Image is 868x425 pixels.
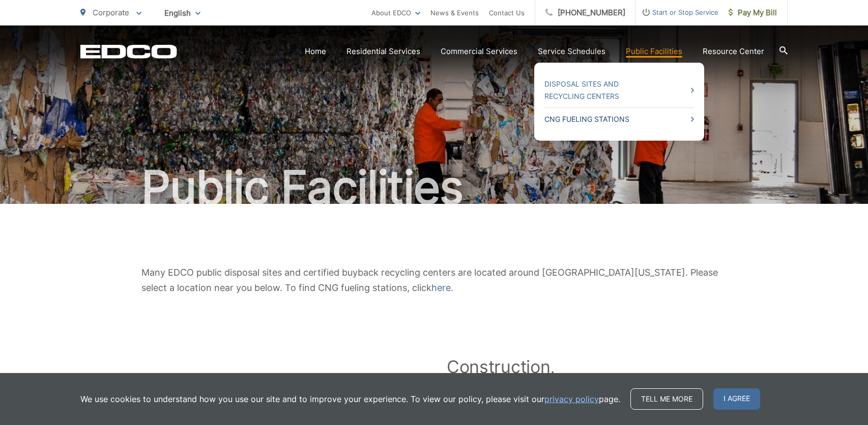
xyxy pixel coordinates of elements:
a: here [431,280,451,296]
p: We use cookies to understand how you use our site and to improve your experience. To view our pol... [80,393,620,405]
a: Commercial Services [441,45,517,58]
span: English [157,4,208,22]
span: Corporate [93,8,129,17]
a: EDCD logo. Return to the homepage. [80,44,177,59]
span: Pay My Bill [729,7,777,19]
a: About EDCO [371,7,420,19]
a: Tell me more [630,388,703,410]
a: Residential Services [346,45,420,58]
a: CNG Fueling Stations [544,113,694,125]
a: Public Facilities [626,45,682,58]
h1: Public Facilities [80,162,788,213]
span: I agree [713,388,760,410]
span: Many EDCO public disposal sites and certified buyback recycling centers are located around [GEOGR... [141,267,718,293]
a: Contact Us [489,7,525,19]
a: Resource Center [703,45,764,58]
a: Disposal Sites and Recycling Centers [544,78,694,102]
a: Home [305,45,326,58]
h2: Construction, Demolition, & Inert Recycling Centers [447,357,598,418]
a: News & Events [430,7,479,19]
a: Service Schedules [538,45,605,58]
a: privacy policy [544,393,599,405]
